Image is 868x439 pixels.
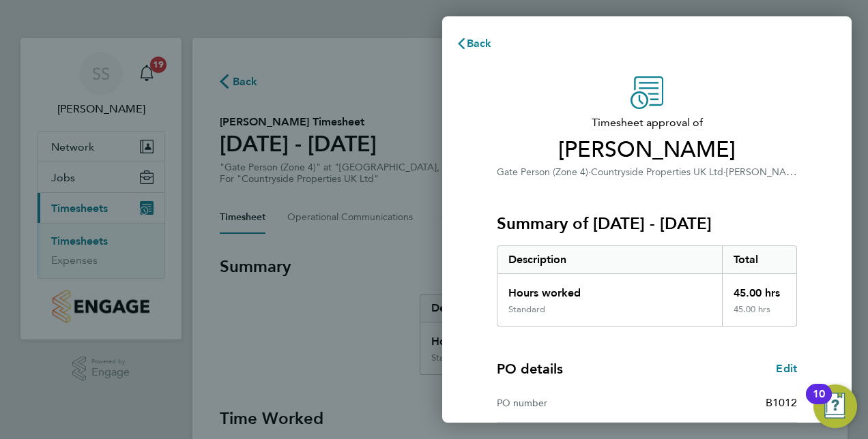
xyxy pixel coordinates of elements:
[497,166,588,178] span: Gate Person (Zone 4)
[508,304,545,315] div: Standard
[776,361,797,377] a: Edit
[588,166,591,178] span: ·
[722,274,797,304] div: 45.00 hrs
[442,30,506,57] button: Back
[591,166,723,178] span: Countryside Properties UK Ltd
[467,37,492,50] span: Back
[497,115,797,131] span: Timesheet approval of
[497,213,797,234] h3: Summary of [DATE] - [DATE]
[722,304,797,326] div: 45.00 hrs
[813,384,857,428] button: Open Resource Center, 10 new notifications
[497,136,797,164] span: [PERSON_NAME]
[497,245,797,327] div: Summary of 15 - 21 Sep 2025
[813,394,825,412] div: 10
[776,362,797,375] span: Edit
[722,246,797,273] div: Total
[497,274,722,304] div: Hours worked
[726,165,864,178] span: [PERSON_NAME], Comeytrowe
[766,396,797,409] span: B1012
[497,395,647,411] div: PO number
[723,166,726,178] span: ·
[497,246,722,273] div: Description
[497,359,563,378] h4: PO details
